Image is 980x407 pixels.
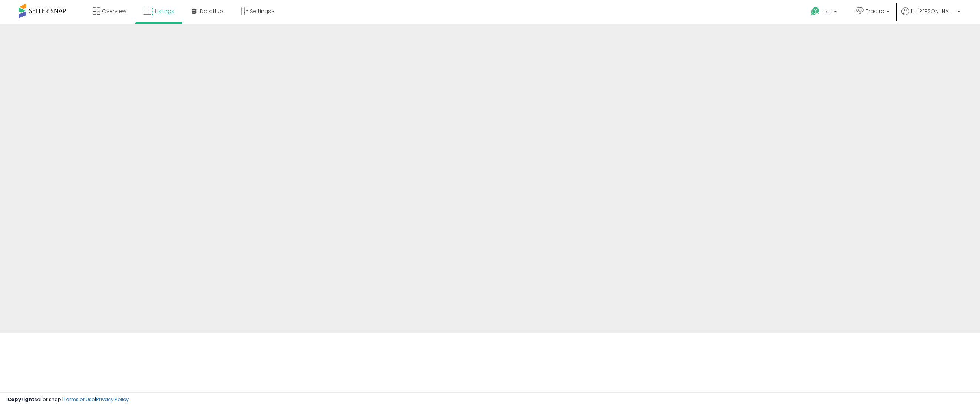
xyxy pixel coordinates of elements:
[901,7,961,24] a: Hi [PERSON_NAME]
[822,9,832,15] span: Help
[805,1,844,24] a: Help
[155,7,174,15] span: Listings
[811,7,820,16] i: Get Help
[102,7,126,15] span: Overview
[200,7,223,15] span: DataHub
[911,7,956,15] span: Hi [PERSON_NAME]
[866,7,884,15] span: Tradiro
